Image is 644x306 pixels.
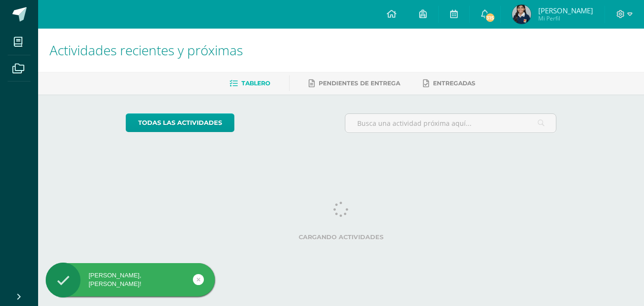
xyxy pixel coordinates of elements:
[126,234,557,241] label: Cargando actividades
[50,41,243,59] span: Actividades recientes y próximas
[126,113,234,132] a: todas las Actividades
[309,76,400,91] a: Pendientes de entrega
[423,76,475,91] a: Entregadas
[345,114,556,133] input: Busca una actividad próxima aquí...
[538,14,593,22] span: Mi Perfil
[538,6,593,15] span: [PERSON_NAME]
[230,76,270,91] a: Tablero
[319,80,400,87] span: Pendientes de entrega
[433,80,475,87] span: Entregadas
[46,271,215,288] div: [PERSON_NAME], [PERSON_NAME]!
[512,5,531,24] img: 2f1d62d6c0d9e45874bd5706f5382ca7.png
[241,80,270,87] span: Tablero
[485,12,495,23] span: 315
